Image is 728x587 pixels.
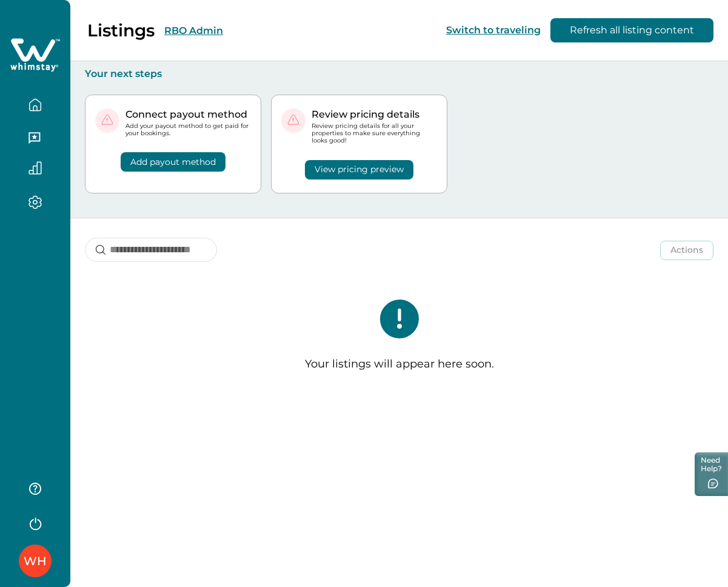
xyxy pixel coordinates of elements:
button: Actions [660,241,713,260]
button: Refresh all listing content [550,18,713,42]
div: Whimstay Host [24,546,47,575]
p: Review pricing details for all your properties to make sure everything looks good! [312,122,437,145]
p: Add your payout method to get paid for your bookings. [125,122,251,137]
p: Your next steps [85,68,713,80]
p: Connect payout method [125,109,251,121]
button: View pricing preview [305,160,413,179]
p: Review pricing details [312,109,437,121]
button: RBO Admin [164,25,223,36]
p: Your listings will appear here soon. [305,358,494,371]
button: Switch to traveling [446,24,541,36]
p: Listings [87,20,155,41]
button: Add payout method [121,152,225,172]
